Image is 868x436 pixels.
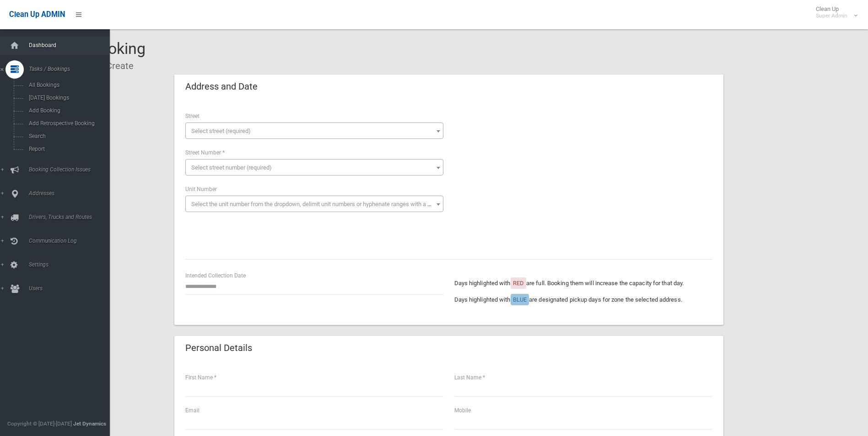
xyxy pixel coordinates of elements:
span: Communication Log [26,238,117,244]
strong: Jet Dynamics [73,420,106,427]
span: Select the unit number from the dropdown, delimit unit numbers or hyphenate ranges with a comma [191,201,447,207]
span: RED [513,280,524,287]
span: Report [26,146,109,152]
span: Select street number (required) [191,164,272,171]
span: Tasks / Bookings [26,66,117,72]
span: Clean Up [811,5,857,19]
header: Personal Details [174,339,263,357]
span: Settings [26,261,117,268]
span: Add Retrospective Booking [26,120,109,127]
p: Days highlighted with are full. Booking them will increase the capacity for that day. [454,278,712,289]
p: Days highlighted with are designated pickup days for zone the selected address. [454,294,712,305]
span: Dashboard [26,42,117,48]
span: Drivers, Trucks and Routes [26,214,117,220]
span: Add Booking [26,107,109,114]
span: All Bookings [26,82,109,88]
header: Address and Date [174,78,269,96]
span: Addresses [26,190,117,197]
span: Search [26,133,109,139]
span: Booking Collection Issues [26,166,117,173]
small: Super Admin [816,12,847,19]
span: BLUE [513,296,527,303]
li: Create [100,58,134,74]
span: [DATE] Bookings [26,95,109,101]
span: Clean Up ADMIN [9,10,65,19]
span: Select street (required) [191,128,251,134]
span: Users [26,285,117,292]
span: Copyright © [DATE]-[DATE] [7,420,72,427]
